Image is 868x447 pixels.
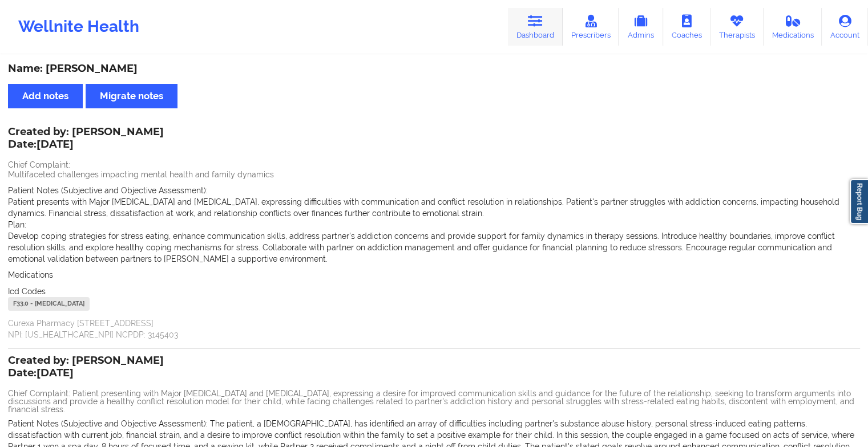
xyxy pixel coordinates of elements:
span: Chief Complaint: [8,389,70,398]
div: Name: [PERSON_NAME] [8,62,860,75]
span: Icd Codes [8,287,46,296]
a: Coaches [663,8,710,46]
button: Add notes [8,84,83,108]
p: Date: [DATE] [8,366,164,381]
p: Date: [DATE] [8,137,164,152]
span: Patient Notes (Subjective and Objective Assessment): [8,186,208,195]
a: Account [822,8,868,46]
div: F33.0 - [MEDICAL_DATA] [8,297,90,311]
button: Migrate notes [86,84,177,108]
a: Dashboard [508,8,563,46]
p: Curexa Pharmacy [STREET_ADDRESS] NPI: [US_HEALTHCARE_NPI] NCPDP: 3145403 [8,318,860,340]
p: Patient presents with Major [MEDICAL_DATA] and [MEDICAL_DATA], expressing difficulties with commu... [8,196,860,219]
p: Multifaceted challenges impacting mental health and family dynamics [8,169,860,180]
a: Therapists [710,8,764,46]
div: Created by: [PERSON_NAME] [8,355,164,381]
a: Medications [764,8,822,46]
span: Chief Complaint: [8,160,70,169]
span: Patient presenting with Major [MEDICAL_DATA] and [MEDICAL_DATA], expressing a desire for improved... [8,389,854,414]
span: Plan: [8,220,26,229]
div: Created by: [PERSON_NAME] [8,126,164,152]
a: Prescribers [563,8,619,46]
a: Admins [619,8,663,46]
a: Report Bug [850,179,868,224]
span: Patient Notes (Subjective and Objective Assessment): [8,419,210,428]
p: Develop coping strategies for stress eating, enhance communication skills, address partner's addi... [8,230,860,265]
span: Medications [8,270,53,279]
